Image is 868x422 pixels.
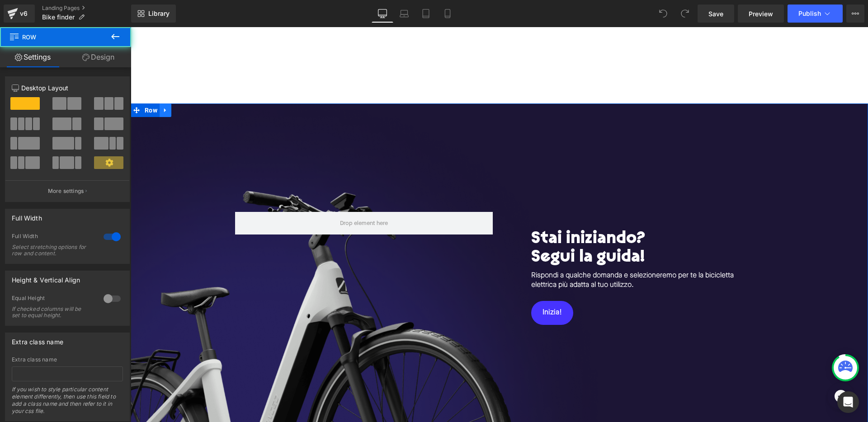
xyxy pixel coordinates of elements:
h1: Stai iniziando? [401,203,609,221]
span: Preview [749,9,773,19]
div: Open Intercom Messenger [837,391,859,413]
div: Equal Height [12,295,94,304]
div: Height & Vertical Align [12,271,80,284]
span: Publish [798,10,821,17]
a: Mobile [437,5,458,23]
a: Laptop [393,5,415,23]
p: Desktop Layout [12,83,123,93]
div: If you wish to style particular content element differently, then use this field to add a class n... [12,386,123,421]
a: Preview [738,5,784,23]
div: Full Width [12,209,42,222]
div: Select stretching options for row and content. [12,244,93,257]
button: More [846,5,864,23]
a: New Library [131,5,176,23]
a: Landing Pages [42,5,131,12]
div: If checked columns will be set to equal height. [12,306,93,319]
div: Extra class name [12,356,123,363]
button: More settings [5,180,129,202]
h1: Segui la guida! [401,221,609,240]
p: Rispondi a qualche domanda e selezioneremo per te la bicicletta elettrica più adatta al tuo utili... [401,244,609,263]
span: Inizia! [412,281,431,291]
div: Full Width [12,233,94,242]
span: Row [12,76,29,90]
span: Library [148,9,170,18]
iframe: Gorgias live chat messenger [692,352,728,386]
a: Design [66,47,131,67]
a: v6 [4,5,35,23]
div: Extra class name [12,333,63,346]
button: Redo [676,5,694,23]
span: Save [708,9,723,19]
p: More settings [48,187,84,195]
div: v6 [18,8,29,19]
a: Expand / Collapse [29,76,41,90]
a: Desktop [372,5,393,23]
a: Inizia! [401,274,443,298]
button: Undo [654,5,672,23]
button: Publish [788,5,843,23]
span: Row [9,27,99,47]
a: Tablet [415,5,437,23]
span: Bike finder [42,14,75,21]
